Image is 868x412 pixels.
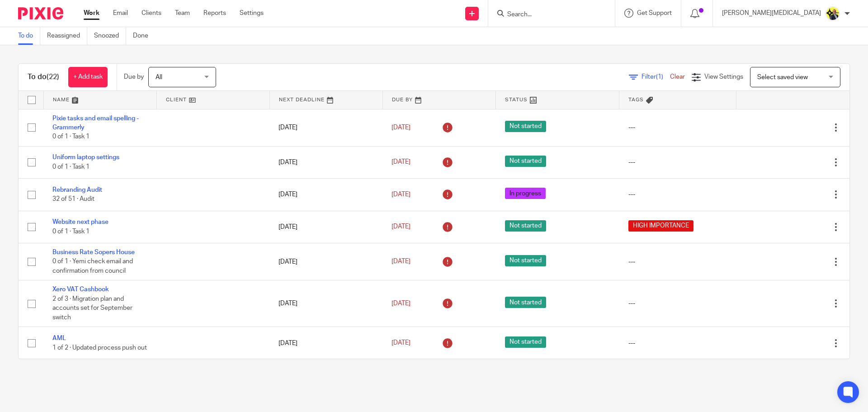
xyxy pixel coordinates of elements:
[18,7,63,19] img: Pixie
[52,296,132,321] span: 2 of 3 · Migration plan and accounts set for September switch
[203,9,226,18] a: Reports
[52,249,135,256] a: Business Rate Sopers House
[269,327,382,359] td: [DATE]
[628,123,727,132] div: ---
[52,219,108,225] a: Website next phase
[826,6,840,21] img: Dan-Starbridge%20(1).jpg
[637,10,672,16] span: Get Support
[269,109,382,146] td: [DATE]
[506,11,588,19] input: Search
[156,74,162,81] span: All
[240,9,264,18] a: Settings
[392,259,410,265] span: [DATE]
[505,336,546,348] span: Not started
[269,146,382,178] td: [DATE]
[628,339,727,348] div: ---
[175,9,190,18] a: Team
[52,335,66,341] a: AML
[757,74,808,81] span: Select saved view
[505,188,546,199] span: In progress
[392,191,410,198] span: [DATE]
[18,27,40,45] a: To do
[52,164,90,170] span: 0 of 1 · Task 1
[47,27,87,45] a: Reassigned
[47,73,59,81] span: (22)
[628,299,727,308] div: ---
[628,257,727,266] div: ---
[52,259,133,275] span: 0 of 1 · Yemi check email and confirmation from council
[52,345,147,351] span: 1 of 2 · Updated process push out
[628,220,693,232] span: HIGH IMPORTANCE
[142,9,161,18] a: Clients
[269,243,382,280] td: [DATE]
[52,286,109,293] a: Xero VAT Cashbook
[628,158,727,167] div: ---
[68,67,108,87] a: + Add task
[52,133,90,140] span: 0 of 1 · Task 1
[94,27,126,45] a: Snoozed
[392,340,410,346] span: [DATE]
[113,9,128,18] a: Email
[505,220,546,232] span: Not started
[505,297,546,308] span: Not started
[269,179,382,211] td: [DATE]
[642,74,670,80] span: Filter
[392,300,410,307] span: [DATE]
[656,74,663,80] span: (1)
[628,97,644,102] span: Tags
[52,115,139,131] a: Pixie tasks and email spelling - Grammerly
[52,228,90,235] span: 0 of 1 · Task 1
[670,74,685,80] a: Clear
[505,255,546,266] span: Not started
[84,9,99,18] a: Work
[124,72,144,81] p: Due by
[52,187,102,193] a: Rebranding Audit
[133,27,155,45] a: Done
[628,190,727,199] div: ---
[722,9,821,18] p: [PERSON_NAME][MEDICAL_DATA]
[269,211,382,243] td: [DATE]
[505,156,546,167] span: Not started
[392,224,410,230] span: [DATE]
[269,280,382,327] td: [DATE]
[392,124,410,131] span: [DATE]
[704,74,743,80] span: View Settings
[52,196,94,202] span: 32 of 51 · Audit
[505,121,546,132] span: Not started
[52,154,119,161] a: Uniform laptop settings
[392,159,410,166] span: [DATE]
[28,72,59,82] h1: To do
